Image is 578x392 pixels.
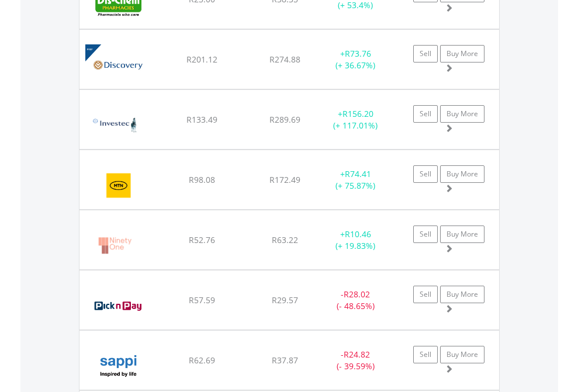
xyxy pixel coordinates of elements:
[272,355,298,366] span: R37.87
[189,294,215,306] span: R57.59
[186,54,217,65] span: R201.12
[269,54,300,65] span: R274.88
[440,346,484,363] a: Buy More
[440,286,484,303] a: Buy More
[85,285,151,327] img: EQU.ZA.PIK.png
[189,234,215,245] span: R52.76
[85,165,153,206] img: EQU.ZA.MTN.png
[344,349,370,360] span: R24.82
[319,349,392,372] div: - (- 39.59%)
[345,168,371,179] span: R74.41
[344,289,370,300] span: R28.02
[413,105,438,123] a: Sell
[189,174,215,185] span: R98.08
[85,44,151,86] img: EQU.ZA.DSBP.png
[440,105,484,123] a: Buy More
[413,165,438,183] a: Sell
[189,355,215,366] span: R62.69
[440,45,484,63] a: Buy More
[413,226,438,243] a: Sell
[272,234,298,245] span: R63.22
[319,228,392,252] div: + (+ 19.83%)
[85,225,144,266] img: EQU.ZA.NY1.png
[345,228,371,240] span: R10.46
[413,45,438,63] a: Sell
[413,286,438,303] a: Sell
[345,48,371,59] span: R73.76
[272,294,298,306] span: R29.57
[269,174,300,185] span: R172.49
[319,48,392,71] div: + (+ 36.67%)
[85,105,144,146] img: EQU.ZA.INL.png
[342,108,373,119] span: R156.20
[413,346,438,363] a: Sell
[85,345,151,387] img: EQU.ZA.SAP.png
[186,114,217,125] span: R133.49
[269,114,300,125] span: R289.69
[319,108,392,131] div: + (+ 117.01%)
[440,226,484,243] a: Buy More
[440,165,484,183] a: Buy More
[319,168,392,192] div: + (+ 75.87%)
[319,289,392,312] div: - (- 48.65%)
